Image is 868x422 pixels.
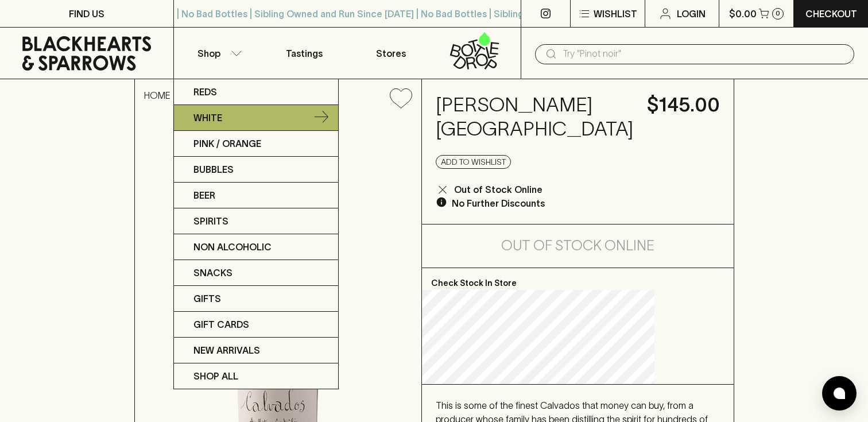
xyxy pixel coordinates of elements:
[174,312,338,338] a: Gift Cards
[193,318,249,331] p: Gift Cards
[193,240,272,254] p: Non Alcoholic
[193,343,260,357] p: New Arrivals
[174,286,338,312] a: Gifts
[174,260,338,286] a: Snacks
[193,266,232,280] p: Snacks
[174,105,338,131] a: White
[174,234,338,260] a: Non Alcoholic
[193,137,261,150] p: Pink / Orange
[174,183,338,208] a: Beer
[834,388,845,399] img: bubble-icon
[193,292,221,305] p: Gifts
[174,208,338,234] a: Spirits
[193,85,217,99] p: Reds
[193,188,215,202] p: Beer
[193,162,234,176] p: Bubbles
[174,131,338,157] a: Pink / Orange
[174,338,338,363] a: New Arrivals
[174,79,338,105] a: Reds
[174,157,338,183] a: Bubbles
[193,369,238,383] p: SHOP ALL
[193,111,222,125] p: White
[193,214,228,228] p: Spirits
[174,363,338,389] a: SHOP ALL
